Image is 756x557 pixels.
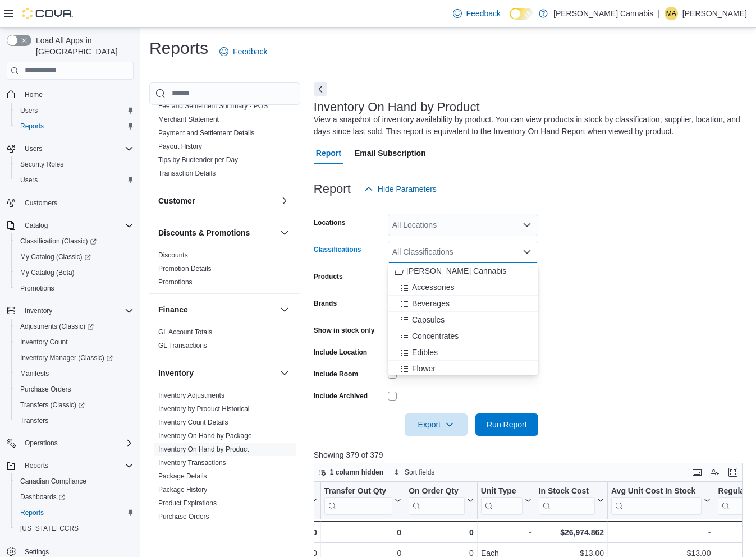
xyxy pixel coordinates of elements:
span: Transfers (Classic) [16,398,134,412]
span: Accessories [412,282,454,293]
a: Fee and Settlement Summary - POS [158,102,268,110]
a: [US_STATE] CCRS [16,522,83,535]
span: Promotions [20,284,54,293]
label: Brands [314,299,337,308]
button: Capsules [388,312,538,328]
button: Finance [158,304,276,315]
button: Users [11,172,138,188]
div: Avg Unit Cost In Stock [611,486,702,514]
span: Purchase Orders [20,385,71,394]
button: 1 column hidden [314,466,388,479]
a: Payment and Settlement Details [158,129,254,137]
a: Discounts [158,251,188,259]
label: Locations [314,218,346,227]
a: GL Account Totals [158,328,212,336]
span: My Catalog (Classic) [16,250,134,264]
button: Reports [11,505,138,521]
button: Transfer Out Qty [324,486,401,514]
span: Promotions [158,278,193,287]
button: Beverages [388,296,538,312]
a: Purchase Orders [158,513,209,521]
h3: Inventory [158,367,194,379]
a: Purchase Orders [16,383,76,396]
a: Home [20,88,47,102]
a: GL Transactions [158,342,207,349]
button: Sort fields [389,466,439,479]
button: Security Roles [11,156,138,172]
span: Feedback [233,46,267,57]
span: Load All Apps in [GEOGRAPHIC_DATA] [31,35,134,57]
button: Discounts & Promotions [278,226,291,240]
label: Include Location [314,348,367,357]
div: Mike Ainsworth [665,7,678,20]
button: Hide Parameters [360,178,441,200]
button: On Order Qty [409,486,474,514]
button: Flower [388,361,538,377]
span: My Catalog (Beta) [16,266,134,279]
div: Cova Pay [GEOGRAPHIC_DATA] [149,86,300,185]
span: Inventory Count Details [158,418,228,427]
span: Security Roles [20,160,63,169]
a: Transfers (Classic) [11,397,138,413]
span: Manifests [20,369,49,378]
span: Classification (Classic) [20,237,97,246]
div: Transfer Out Qty [324,486,392,496]
span: Beverages [412,298,450,309]
div: - [611,526,711,539]
h3: Discounts & Promotions [158,227,250,238]
div: Unit Type [481,486,523,514]
span: Capsules [412,314,445,325]
span: Transfers [16,414,134,427]
button: [PERSON_NAME] Cannabis [388,263,538,279]
button: Users [2,141,138,156]
span: Feedback [466,8,501,19]
span: Purchase Orders [16,383,134,396]
a: Payout History [158,142,202,150]
label: Include Room [314,370,358,379]
span: Manifests [16,367,134,380]
span: Transaction Details [158,169,216,178]
span: Home [25,90,43,99]
button: Display options [708,466,722,479]
span: Canadian Compliance [16,475,134,488]
span: Inventory Manager (Classic) [20,353,113,362]
a: Transfers [16,414,53,427]
span: Transfers (Classic) [20,401,85,409]
div: In Stock Cost [538,486,594,514]
button: Unit Type [481,486,532,514]
span: Customers [25,199,57,208]
div: - [481,526,532,539]
button: Home [2,86,138,103]
span: Users [20,106,38,115]
a: Dashboards [16,490,70,504]
label: Products [314,272,343,281]
button: Catalog [2,218,138,233]
span: Users [16,104,134,117]
button: Inventory [278,366,291,380]
span: Dashboards [20,492,65,501]
span: Inventory On Hand by Package [158,431,252,440]
span: Inventory [20,304,134,317]
span: Concentrates [412,330,459,342]
div: View a snapshot of inventory availability by product. You can view products in stock by classific... [314,114,741,137]
button: Finance [278,303,291,316]
a: Adjustments (Classic) [11,319,138,334]
span: Security Roles [16,158,134,171]
span: GL Transactions [158,341,207,350]
a: Inventory Count Details [158,418,228,426]
a: Promotions [16,282,59,295]
button: Next [314,82,327,96]
a: Canadian Compliance [16,475,91,488]
button: Reports [20,459,53,472]
span: [US_STATE] CCRS [20,524,79,533]
span: Inventory [25,306,52,315]
div: Inventory [149,389,300,555]
button: Open list of options [523,220,532,229]
a: Inventory Transactions [158,459,226,467]
button: Operations [20,436,62,450]
a: Feedback [448,2,505,25]
p: [PERSON_NAME] [682,7,747,20]
a: Security Roles [16,158,68,171]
